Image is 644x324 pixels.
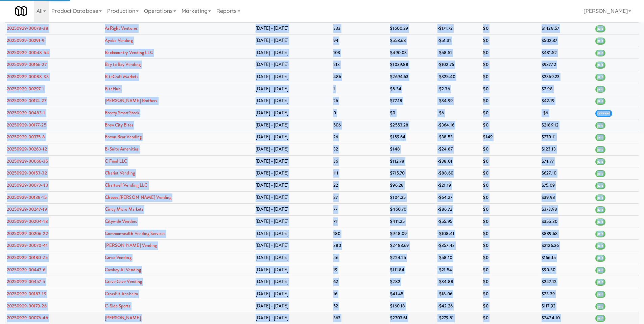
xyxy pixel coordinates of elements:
a: 20250929-00206-22 [7,230,48,237]
span: paid [595,50,605,57]
td: $0 [481,35,540,47]
span: paid [595,242,605,250]
td: -$357.43 [436,240,481,252]
td: 333 [332,23,389,35]
td: $0 [481,167,540,180]
td: $2189.12 [540,119,593,131]
a: 20250929-00174-27 [7,97,46,104]
a: C Food LLC [105,158,127,164]
span: paid [595,291,605,298]
td: -$34.99 [436,95,481,107]
td: $2126.26 [540,240,593,252]
td: $149 [481,131,540,143]
td: $373.98 [540,204,593,216]
td: 0 [332,107,389,119]
td: [DATE] - [DATE] [254,228,332,240]
td: $104.25 [388,191,436,204]
span: paid [595,170,605,177]
td: $0 [481,228,540,240]
a: Citywide Vendors [105,218,137,225]
a: Ayoba Vending [105,37,133,44]
td: $0 [481,107,540,119]
td: -$58.51 [436,47,481,59]
td: $937.12 [540,59,593,71]
td: -$38.53 [436,131,481,143]
a: [PERSON_NAME] Brothers [105,97,157,104]
span: reviewed [595,110,613,117]
td: 1 [332,83,389,95]
span: paid [595,122,605,129]
span: paid [595,74,605,81]
td: -$2.36 [436,83,481,95]
td: -$55.95 [436,215,481,228]
td: [DATE] - [DATE] [254,276,332,288]
td: -$279.51 [436,312,481,324]
td: [DATE] - [DATE] [254,71,332,83]
a: 20250929-00204-18 [7,218,48,225]
td: 22 [332,179,389,191]
td: $2424.10 [540,312,593,324]
td: -$364.16 [436,119,481,131]
td: $282 [388,276,436,288]
td: [DATE] - [DATE] [254,252,332,264]
a: Brown Bear Vending [105,134,142,140]
td: [DATE] - [DATE] [254,264,332,276]
span: paid [595,218,605,226]
td: $715.70 [388,167,436,180]
td: -$64.27 [436,191,481,204]
a: Chartwell Vending LLC [105,182,147,188]
td: [DATE] - [DATE] [254,47,332,59]
td: [DATE] - [DATE] [254,300,332,312]
td: $0 [481,191,540,204]
td: $224.25 [388,252,436,264]
td: $148 [388,143,436,156]
td: $117.92 [540,300,593,312]
td: $431.52 [540,47,593,59]
td: -$171.72 [436,23,481,35]
td: $0 [481,71,540,83]
td: [DATE] - [DATE] [254,179,332,191]
td: -$6 [540,107,593,119]
a: Breezy SmartStock [105,110,139,116]
td: $2553.28 [388,119,436,131]
td: 19 [332,264,389,276]
a: Covio Vending [105,254,131,261]
td: $839.68 [540,228,593,240]
img: Micromart [15,5,27,17]
td: $0 [481,47,540,59]
td: 27 [332,191,389,204]
td: 71 [332,215,389,228]
a: 20250929-00187-19 [7,291,46,297]
td: $0 [481,119,540,131]
td: $0 [481,312,540,324]
a: 20250929-00297-1 [7,86,44,92]
a: B-Suite Amenities [105,146,139,152]
td: $75.09 [540,179,593,191]
td: $2483.69 [388,240,436,252]
td: $90.30 [540,264,593,276]
td: $1600.29 [388,23,436,35]
td: $112.78 [388,155,436,167]
td: 52 [332,300,389,312]
td: [DATE] - [DATE] [254,131,332,143]
td: $2369.23 [540,71,593,83]
td: -$21.19 [436,179,481,191]
td: [DATE] - [DATE] [254,23,332,35]
td: 363 [332,312,389,324]
a: 20250929-00263-12 [7,146,47,152]
a: 20250929-00457-5 [7,278,45,285]
a: 20250929-00078-38 [7,25,48,31]
a: Backcountry Vending LLC [105,49,153,56]
td: [DATE] - [DATE] [254,240,332,252]
a: 20250929-00048-54 [7,49,49,56]
td: $166.15 [540,252,593,264]
td: [DATE] - [DATE] [254,119,332,131]
td: $0 [481,252,540,264]
span: paid [595,315,605,322]
td: -$21.54 [436,264,481,276]
a: 20250929-00088-33 [7,73,49,80]
td: -$38.01 [436,155,481,167]
td: $627.10 [540,167,593,180]
td: $0 [481,59,540,71]
td: [DATE] - [DATE] [254,215,332,228]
